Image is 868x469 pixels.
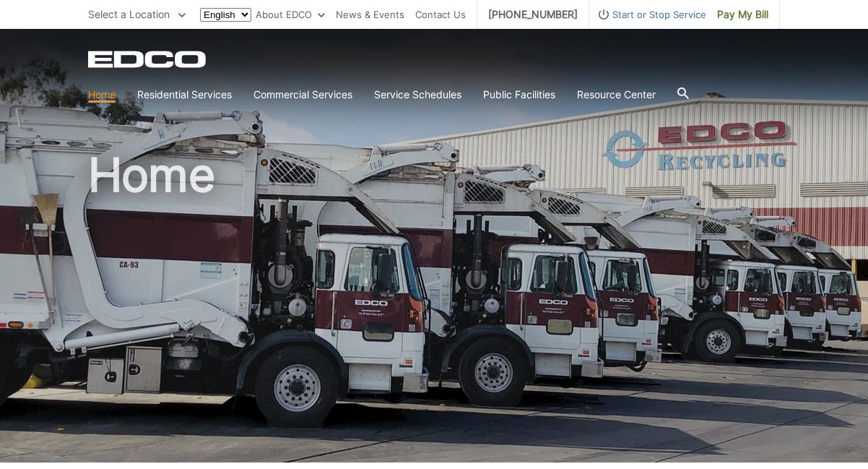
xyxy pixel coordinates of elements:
[200,8,251,22] select: Select a language
[717,7,768,22] span: Pay My Bill
[88,152,780,469] h1: Home
[88,8,170,20] span: Select a Location
[374,87,461,103] a: Service Schedules
[137,87,232,103] a: Residential Services
[253,87,352,103] a: Commercial Services
[88,87,116,103] a: Home
[483,87,555,103] a: Public Facilities
[336,7,404,22] a: News & Events
[88,51,208,68] a: EDCD logo. Return to the homepage.
[415,7,466,22] a: Contact Us
[577,87,656,103] a: Resource Center
[256,7,325,22] a: About EDCO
